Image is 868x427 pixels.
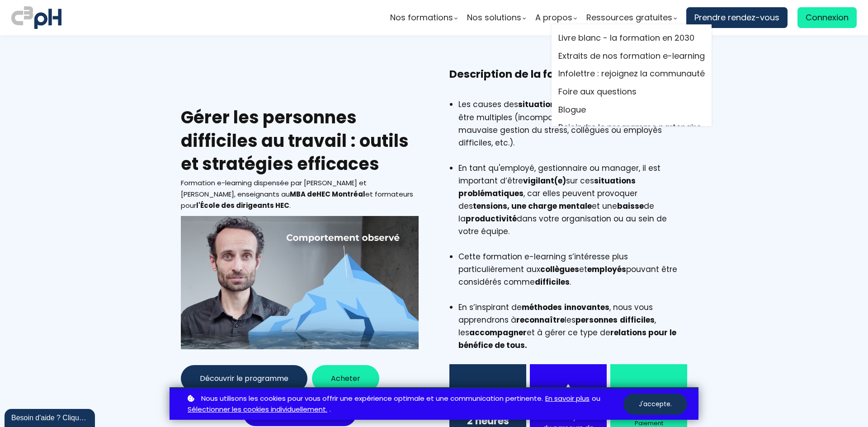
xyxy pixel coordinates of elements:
[586,11,672,24] span: Ressources gratuites
[587,264,626,275] strong: employés
[576,314,618,325] strong: personnes
[617,201,644,211] strong: baisse
[518,99,560,110] strong: situations
[458,301,687,352] li: En s’inspirant de , nous vous apprendrons à les , les et à gérer ce type de
[181,178,419,211] div: Formation e-learning dispensée par [PERSON_NAME] et [PERSON_NAME], enseignants au et formateurs p...
[466,213,517,224] strong: productivité
[806,11,849,24] span: Connexion
[545,393,590,404] a: En savoir plus
[558,49,705,63] a: Extraits de nos formation e-learning
[181,365,307,392] button: Découvrir le programme
[458,188,524,199] strong: problématiques
[522,302,562,313] strong: méthodes
[316,189,321,199] strong: H
[458,162,687,250] li: En tant qu'employé, gestionnaire ou manager, il est important d’être sur ces , car elles peuvent ...
[558,103,705,117] a: Blogue
[558,31,705,45] a: Livre blanc - la formation en 2030
[564,302,609,313] strong: innovantes
[694,11,779,24] span: Prendre rendez-vous
[558,85,705,99] a: Foire aux questions
[594,175,636,186] strong: situations
[623,394,687,415] button: J'accepte.
[458,98,687,161] li: Les causes des au travail peuvent être multiples (incompatibilité de personnalités, mauvaise gest...
[390,11,453,24] span: Nos formations
[797,7,857,28] a: Connexion
[620,314,655,325] strong: difficiles
[316,189,365,199] b: EC Montréal
[458,250,687,301] li: Cette formation e-learning s’intéresse plus particulièrement aux et pouvant être considérés comme .
[516,314,565,325] strong: reconnaître
[558,121,705,134] a: Rejoindre le programme partenaire
[181,106,419,175] h2: Gérer les personnes difficiles au travail : outils et stratégies efficaces
[188,404,327,415] a: Sélectionner les cookies individuellement.
[200,373,288,384] span: Découvrir le programme
[290,189,316,199] strong: MBA de
[331,373,360,384] span: Acheter
[449,67,687,96] h3: Description de la formation e-learning
[312,365,379,392] button: Acheter
[523,175,566,186] strong: vigilant(e)
[558,67,705,80] a: Infolettre : rejoignez la communauté
[469,327,527,338] strong: accompagner
[540,264,579,275] b: collègues
[467,11,521,24] span: Nos solutions
[201,393,543,404] span: Nous utilisons les cookies pour vous offrir une expérience optimale et une communication pertinente.
[11,5,61,31] img: logo C3PH
[185,393,623,416] p: ou .
[196,201,289,210] b: l'École des dirigeants HEC
[686,7,788,28] a: Prendre rendez-vous
[535,11,572,24] span: A propos
[5,407,97,427] iframe: chat widget
[535,277,570,287] strong: difficiles
[473,201,592,211] strong: tensions, une charge mentale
